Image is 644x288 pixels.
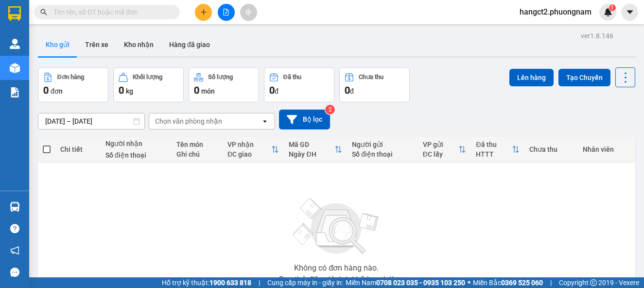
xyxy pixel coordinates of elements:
button: Chưa thu0đ [339,67,410,102]
th: Toggle SortBy [418,137,471,162]
span: 0 [269,84,275,96]
span: đ [275,87,278,95]
span: aim [245,9,252,16]
strong: 0708 023 035 - 0935 103 250 [376,279,465,287]
input: Tìm tên, số ĐT hoặc mã đơn [53,7,168,17]
div: Số lượng [208,74,233,80]
div: Ghi chú [176,150,218,158]
button: file-add [218,4,235,21]
button: Lên hàng [509,69,554,86]
img: warehouse-icon [10,63,20,73]
span: plus [200,9,207,16]
button: Khối lượng0kg [113,67,184,102]
img: svg+xml;base64,PHN2ZyBjbGFzcz0ibGlzdC1wbHVnX19zdmciIHhtbG5zPSJodHRwOi8vd3d3LnczLm9yZy8yMDAwL3N2Zy... [288,192,385,260]
span: question-circle [10,224,19,233]
span: 0 [345,84,350,96]
span: Miền Bắc [473,277,543,288]
button: Hàng đã giao [161,33,218,56]
div: Đã thu [476,141,512,148]
button: Tạo Chuyến [558,69,610,86]
div: Không có đơn hàng nào. [294,264,379,272]
div: HTTT [476,150,512,158]
th: Toggle SortBy [471,137,524,162]
strong: 1900 633 818 [209,279,251,287]
sup: 1 [609,4,616,11]
div: Số điện thoại [352,150,413,158]
svg: open [261,117,269,125]
div: Người gửi [352,141,413,148]
div: Tên món [176,141,218,148]
span: | [259,277,260,288]
input: Select a date range. [38,113,144,129]
span: kg [126,87,133,95]
div: ver 1.8.146 [581,31,613,41]
span: 0 [43,84,49,96]
span: copyright [590,279,597,286]
div: Nhân viên [583,145,630,153]
button: aim [240,4,257,21]
span: 0 [194,84,199,96]
button: Bộ lọc [279,110,330,129]
div: Chưa thu [359,74,383,80]
button: caret-down [621,4,638,21]
img: logo-vxr [8,6,21,21]
div: Ngày ĐH [289,150,334,158]
span: 1 [610,4,614,11]
span: message [10,268,19,277]
img: warehouse-icon [10,202,20,212]
span: hangct2.phuongnam [512,6,599,18]
button: Đã thu0đ [264,67,334,102]
button: Kho nhận [116,33,161,56]
img: warehouse-icon [10,39,20,49]
span: Miền Nam [346,277,465,288]
div: Chọn văn phòng nhận [155,116,222,126]
button: Trên xe [77,33,116,56]
div: Chi tiết [60,145,96,153]
div: ĐC lấy [423,150,459,158]
span: notification [10,246,19,255]
div: VP nhận [227,141,271,148]
div: Số điện thoại [105,151,167,159]
th: Toggle SortBy [284,137,347,162]
span: ⚪️ [468,281,470,285]
th: Toggle SortBy [223,137,284,162]
div: Người nhận [105,140,167,147]
div: Khối lượng [133,74,162,80]
button: plus [195,4,212,21]
span: món [201,87,215,95]
img: solution-icon [10,87,20,97]
div: Bạn thử điều chỉnh lại bộ lọc nhé! [279,276,394,284]
span: caret-down [626,8,634,16]
button: Đơn hàng0đơn [38,67,108,102]
span: search [40,9,47,16]
span: | [550,277,552,288]
div: VP gửi [423,141,459,148]
span: đơn [51,87,63,95]
span: file-add [223,9,229,16]
img: icon-new-feature [604,8,612,16]
strong: 0369 525 060 [501,279,543,287]
div: ĐC giao [227,150,271,158]
button: Số lượng0món [189,67,259,102]
div: Đơn hàng [57,74,84,80]
div: Mã GD [289,141,334,148]
span: 0 [119,84,124,96]
div: Chưa thu [529,145,573,153]
span: Cung cấp máy in - giấy in: [267,277,343,288]
div: Đã thu [283,74,301,80]
button: Kho gửi [38,33,77,56]
span: đ [350,87,354,95]
span: Hỗ trợ kỹ thuật: [162,277,251,288]
sup: 2 [325,105,335,114]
